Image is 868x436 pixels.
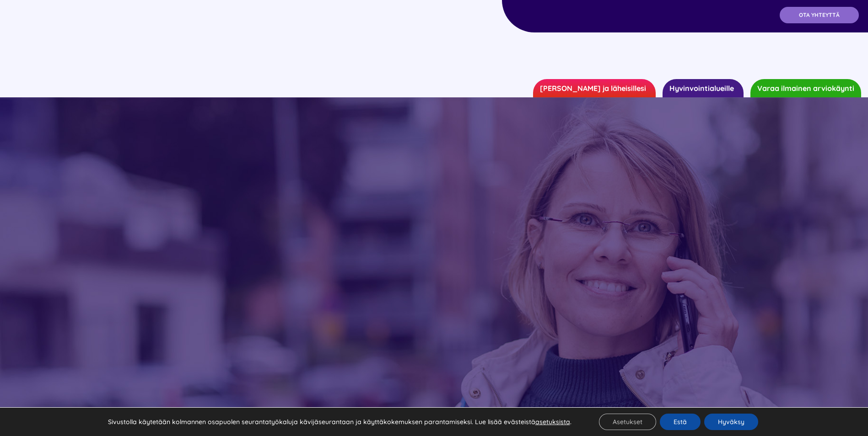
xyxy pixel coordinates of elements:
p: Sivustolla käytetään kolmannen osapuolen seurantatyökaluja kävijäseurantaan ja käyttäkokemuksen p... [108,418,571,426]
button: Hyväksy [704,414,758,430]
span: OTA YHTEYTTÄ [799,12,840,18]
button: Estä [660,414,701,430]
a: Varaa ilmainen arviokäynti [750,79,861,97]
button: asetuksista [535,418,570,426]
button: Asetukset [599,414,656,430]
a: OTA YHTEYTTÄ [780,7,859,23]
a: [PERSON_NAME] ja läheisillesi [533,79,656,97]
a: Hyvinvointialueille [663,79,744,97]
